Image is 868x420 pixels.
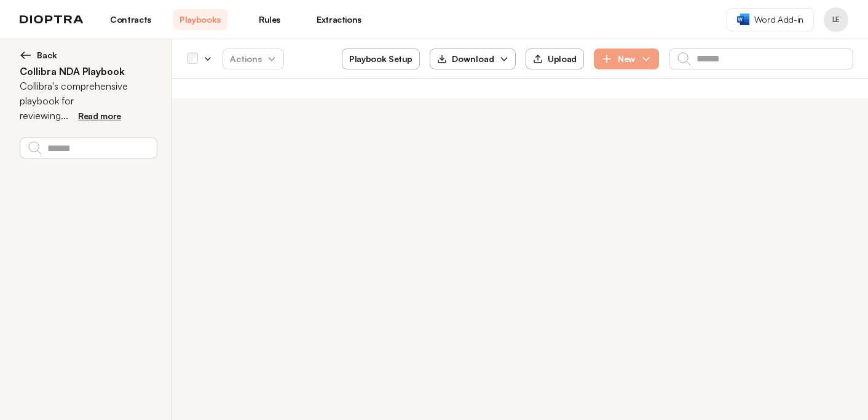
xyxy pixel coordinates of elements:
[437,53,494,65] div: Download
[173,9,227,30] a: Playbooks
[533,53,577,64] div: Upload
[20,49,157,61] button: Back
[78,111,121,121] span: Read more
[220,48,286,70] span: Actions
[37,49,57,61] span: Back
[20,15,84,24] img: logo
[20,79,157,123] p: Collibra's comprehensive playbook for reviewing
[737,14,749,25] img: word
[754,14,803,26] span: Word Add-in
[526,49,584,69] button: Upload
[103,9,158,30] a: Contracts
[223,49,284,69] button: Actions
[61,109,68,122] span: ...
[342,49,420,69] button: Playbook Setup
[20,49,32,61] img: left arrow
[312,9,366,30] a: Extractions
[242,9,297,30] a: Rules
[187,53,198,64] div: Select all
[430,49,516,69] button: Download
[727,8,814,31] a: Word Add-in
[594,49,659,69] button: New
[20,64,157,79] h2: Collibra NDA Playbook
[824,7,848,32] button: Profile menu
